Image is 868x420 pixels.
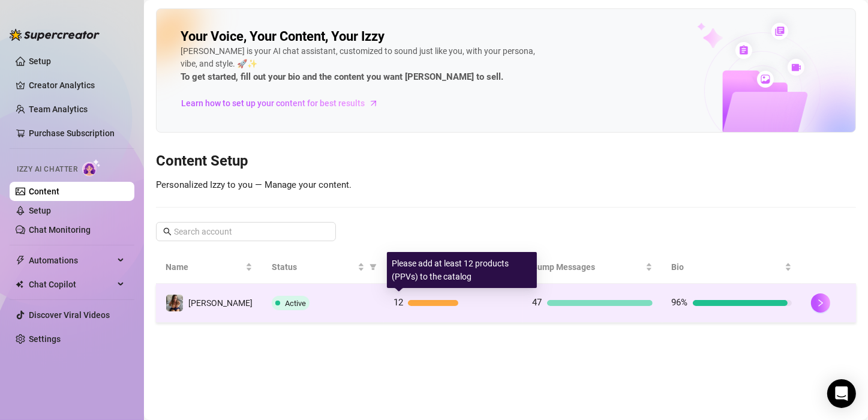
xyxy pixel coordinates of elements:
[387,252,537,288] div: Please add at least 12 products (PPVs) to the catalog
[10,29,100,41] img: logo-BBDzfeDw.svg
[82,159,101,176] img: AI Chatter
[29,251,114,270] span: Automations
[163,227,172,236] span: search
[523,251,662,284] th: Bump Messages
[533,260,643,274] span: Bump Messages
[17,164,77,175] span: Izzy AI Chatter
[272,260,355,274] span: Status
[29,225,91,235] a: Chat Monitoring
[285,299,306,308] span: Active
[384,251,523,284] th: Products
[827,379,856,408] div: Open Intercom Messenger
[181,45,540,85] div: [PERSON_NAME] is your AI chat assistant, customized to sound just like you, with your persona, vi...
[816,299,825,307] span: right
[181,97,365,110] span: Learn how to set up your content for best results
[533,297,542,308] span: 47
[16,280,23,289] img: Chat Copilot
[16,256,25,265] span: thunderbolt
[368,97,380,109] span: arrow-right
[662,251,801,284] th: Bio
[29,76,125,95] a: Creator Analytics
[262,251,384,284] th: Status
[29,187,59,196] a: Content
[29,124,125,143] a: Purchase Subscription
[156,152,856,171] h3: Content Setup
[29,104,88,114] a: Team Analytics
[156,251,262,284] th: Name
[29,334,61,344] a: Settings
[370,263,377,271] span: filter
[811,293,830,313] button: right
[669,10,855,132] img: ai-chatter-content-library-cLFOSyPT.png
[181,28,385,45] h2: Your Voice, Your Content, Your Izzy
[672,297,688,308] span: 96%
[174,225,319,238] input: Search account
[394,297,403,308] span: 12
[29,275,114,294] span: Chat Copilot
[672,260,782,274] span: Bio
[181,71,503,82] strong: To get started, fill out your bio and the content you want [PERSON_NAME] to sell.
[166,295,183,311] img: Andy
[29,56,51,66] a: Setup
[156,179,352,190] span: Personalized Izzy to you — Manage your content.
[188,298,253,308] span: [PERSON_NAME]
[166,260,243,274] span: Name
[367,258,379,276] span: filter
[29,206,51,215] a: Setup
[29,310,110,320] a: Discover Viral Videos
[181,94,388,113] a: Learn how to set up your content for best results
